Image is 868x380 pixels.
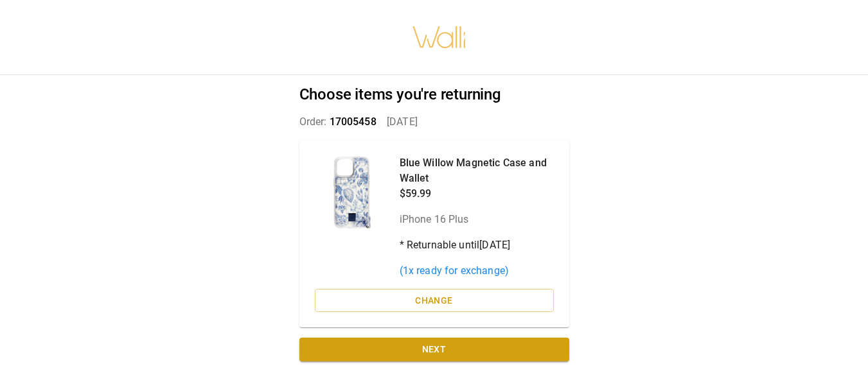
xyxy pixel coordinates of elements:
[400,186,554,202] p: $59.99
[400,237,554,253] p: * Returnable until [DATE]
[400,212,554,227] p: iPhone 16 Plus
[299,85,569,104] h2: Choose items you're returning
[299,338,569,361] button: Next
[299,114,569,130] p: Order: [DATE]
[400,155,554,186] p: Blue Willow Magnetic Case and Wallet
[400,263,554,279] p: ( 1 x ready for exchange)
[330,116,376,128] span: 17005458
[315,289,554,313] button: Change
[412,10,467,65] img: walli-inc.myshopify.com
